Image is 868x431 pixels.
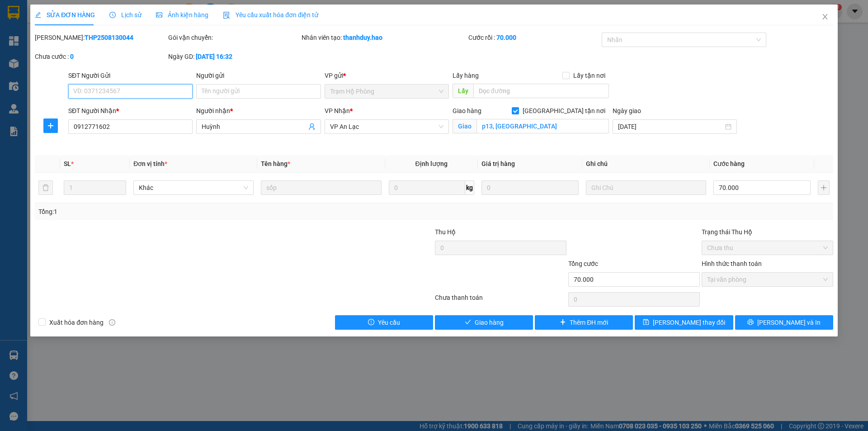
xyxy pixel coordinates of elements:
b: thanhduy.hao [343,34,382,41]
button: printer[PERSON_NAME] và In [735,315,833,330]
span: SL [64,160,71,167]
b: 0 [70,53,74,60]
input: 0 [481,180,579,195]
input: Dọc đường [473,84,609,98]
span: Tên hàng [261,160,290,167]
span: Giao hàng [453,107,481,114]
span: Lấy hàng [453,72,479,79]
span: VP Nhận [325,107,350,114]
span: Giao [453,119,476,133]
span: Giao hàng [475,317,504,327]
span: edit [35,12,41,18]
div: Người gửi [196,71,321,81]
div: SĐT Người Gửi [68,71,193,81]
span: [PERSON_NAME] và In [757,317,821,327]
span: kg [465,180,474,195]
span: Lấy [453,84,473,98]
span: exclamation-circle [368,319,374,326]
span: user-add [308,123,316,130]
button: plusThêm ĐH mới [535,315,633,330]
span: Trạm Hộ Phòng [330,85,443,98]
label: Ngày giao [613,107,641,114]
span: [GEOGRAPHIC_DATA] tận nơi [519,106,609,116]
div: [PERSON_NAME]: [35,33,166,43]
span: save [643,319,649,326]
input: Ghi Chú [586,180,706,195]
span: Xuất hóa đơn hàng [46,317,107,327]
span: [PERSON_NAME] thay đổi [653,317,725,327]
span: Lịch sử [109,11,142,19]
div: Ngày GD: [168,52,300,62]
span: picture [156,12,162,18]
b: [DATE] 16:32 [196,53,232,60]
button: checkGiao hàng [435,315,533,330]
span: Giá trị hàng [481,160,515,167]
span: Thu Hộ [435,228,456,236]
span: info-circle [109,319,115,326]
span: Đơn vị tính [133,160,167,167]
span: Định lượng [415,160,448,167]
span: VP An Lạc [330,120,443,133]
span: check [465,319,471,326]
div: SĐT Người Nhận [68,106,193,116]
b: 70.000 [496,34,516,41]
div: Cước rồi : [468,33,600,43]
span: Tại văn phòng [707,273,828,286]
span: Tổng cước [568,260,598,267]
button: plus [818,180,830,195]
span: Chưa thu [707,241,828,255]
span: plus [44,122,57,129]
button: Close [812,5,838,30]
span: Yêu cầu [378,317,400,327]
span: Lấy tận nơi [570,71,609,81]
span: Yêu cầu xuất hóa đơn điện tử [223,11,318,19]
label: Hình thức thanh toán [702,260,762,267]
button: delete [38,180,53,195]
span: SỬA ĐƠN HÀNG [35,11,95,19]
div: Tổng: 1 [38,207,335,217]
input: VD: Bàn, Ghế [261,180,381,195]
span: printer [747,319,754,326]
div: Gói vận chuyển: [168,33,300,43]
span: close [821,13,829,20]
div: VP gửi [325,71,449,81]
input: Ngày giao [618,122,723,132]
b: THP2508130044 [85,34,133,41]
span: plus [560,319,566,326]
span: Cước hàng [713,160,745,167]
button: exclamation-circleYêu cầu [335,315,433,330]
img: icon [223,12,230,19]
th: Ghi chú [582,155,710,173]
span: Thêm ĐH mới [570,317,608,327]
div: Trạng thái Thu Hộ [702,227,833,237]
button: plus [43,118,58,133]
div: Nhân viên tạo: [302,33,467,43]
div: Chưa cước : [35,52,166,62]
span: Ảnh kiện hàng [156,11,208,19]
span: clock-circle [109,12,116,18]
span: Khác [139,181,248,194]
button: save[PERSON_NAME] thay đổi [635,315,733,330]
div: Chưa thanh toán [434,293,567,308]
input: Giao tận nơi [476,119,609,133]
div: Người nhận [196,106,321,116]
